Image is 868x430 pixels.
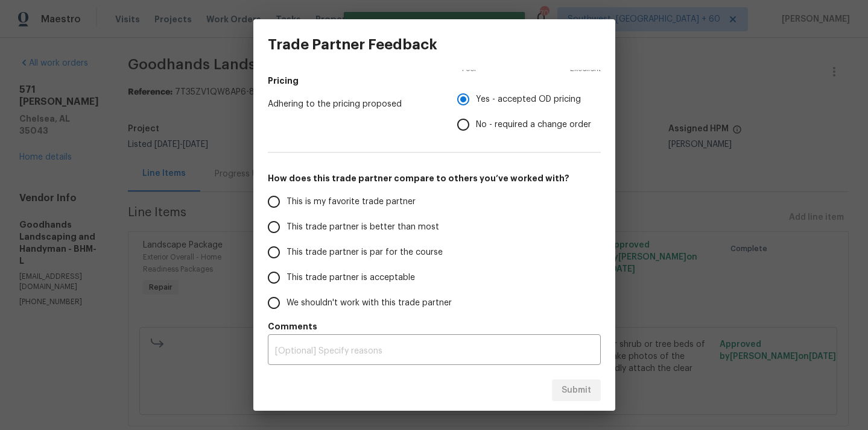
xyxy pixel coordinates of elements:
[268,172,601,184] h5: How does this trade partner compare to others you’ve worked with?
[287,221,439,234] span: This trade partner is better than most
[457,87,601,137] div: Pricing
[287,297,452,310] span: We shouldn't work with this trade partner
[268,189,601,316] div: How does this trade partner compare to others you’ve worked with?
[476,93,581,106] span: Yes - accepted OD pricing
[287,272,415,284] span: This trade partner is acceptable
[287,246,443,259] span: This trade partner is par for the course
[476,119,591,131] span: No - required a change order
[268,98,438,110] span: Adhering to the pricing proposed
[268,36,437,53] h3: Trade Partner Feedback
[287,196,416,208] span: This is my favorite trade partner
[268,320,601,332] h5: Comments
[268,75,601,87] h5: Pricing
